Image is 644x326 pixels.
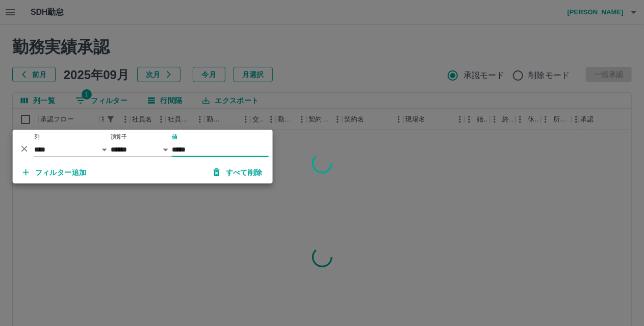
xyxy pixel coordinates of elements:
button: フィルター追加 [15,163,95,182]
label: 列 [34,133,40,141]
button: 削除 [17,141,32,156]
label: 演算子 [111,133,127,141]
button: すべて削除 [205,163,271,182]
label: 値 [172,133,177,141]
